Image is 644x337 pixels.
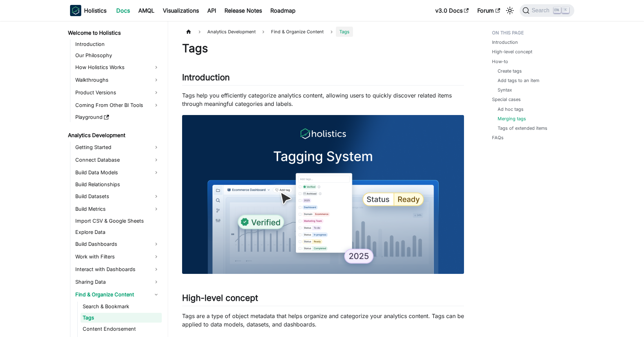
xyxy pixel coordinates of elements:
[182,293,464,306] h2: High-level concept
[73,216,162,226] a: Import CSV & Google Sheets
[73,39,162,49] a: Introduction
[504,5,515,16] button: Switch between dark and light mode (currently light mode)
[182,91,464,108] p: Tags help you efficiently categorize analytics content, allowing users to quickly discover relate...
[73,191,162,202] a: Build Datasets
[73,100,162,111] a: Coming From Other BI Tools
[336,27,353,37] span: Tags
[182,115,464,274] img: Tagging System
[498,87,512,93] a: Syntax
[498,115,526,122] a: Merging tags
[70,5,81,16] img: Holistics
[431,5,473,16] a: v3.0 Docs
[529,7,554,14] span: Search
[498,77,539,84] a: Add tags to an item
[81,313,162,323] a: Tags
[73,74,162,86] a: Walkthroughs
[73,142,162,153] a: Getting Started
[73,276,162,288] a: Sharing Data
[182,27,195,37] a: Home page
[73,50,162,60] a: Our Philosophy
[73,238,162,250] a: Build Dashboards
[73,62,162,73] a: How Holistics Works
[73,167,162,178] a: Build Data Models
[112,5,134,16] a: Docs
[473,5,504,16] a: Forum
[182,312,464,329] p: Tags are a type of object metadata that helps organize and categorize your analytics content. Tag...
[492,39,518,46] a: Introduction
[182,72,464,86] h2: Introduction
[73,289,162,300] a: Find & Organize Content
[73,203,162,215] a: Build Metrics
[492,48,532,55] a: High-level concept
[498,106,524,113] a: Ad hoc tags
[73,154,162,166] a: Connect Database
[220,5,266,16] a: Release Notes
[81,324,162,334] a: Content Endorsement
[73,264,162,275] a: Interact with Dashboards
[81,302,162,311] a: Search & Bookmark
[73,227,162,237] a: Explore Data
[204,27,259,37] span: Analytics Development
[134,5,159,16] a: AMQL
[520,4,574,17] button: Search (Ctrl+K)
[73,251,162,262] a: Work with Filters
[492,96,521,103] a: Special cases
[498,68,522,74] a: Create tags
[266,5,300,16] a: Roadmap
[492,134,504,141] a: FAQs
[268,27,327,37] span: Find & Organize Content
[203,5,220,16] a: API
[498,125,547,132] a: Tags of extended items
[66,130,162,140] a: Analytics Development
[73,112,162,122] a: Playground
[492,58,508,65] a: How-to
[66,28,162,38] a: Welcome to Holistics
[84,6,106,15] b: Holistics
[73,87,162,98] a: Product Versions
[562,7,569,13] kbd: K
[182,27,464,37] nav: Breadcrumbs
[159,5,203,16] a: Visualizations
[70,5,106,16] a: HolisticsHolistics
[182,41,464,55] h1: Tags
[63,21,168,337] nav: Docs sidebar
[73,180,162,189] a: Build Relationships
